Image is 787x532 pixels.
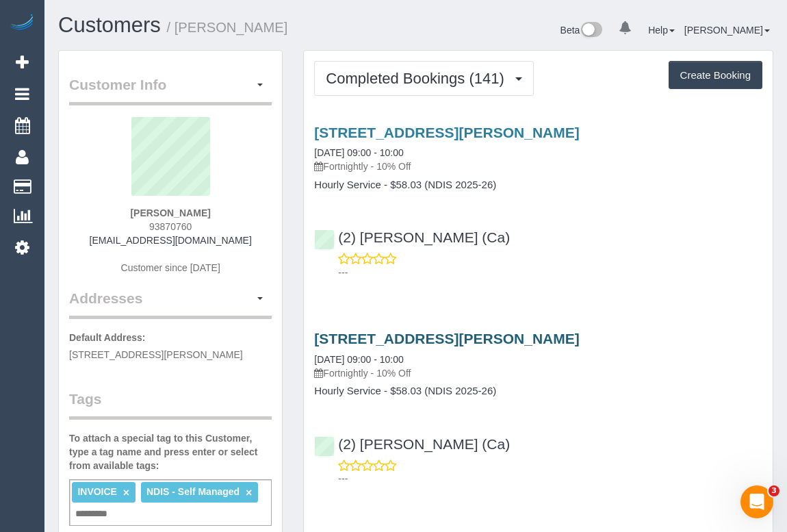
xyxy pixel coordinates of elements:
a: (2) [PERSON_NAME] (Ca) [314,436,510,452]
a: Customers [58,13,161,37]
span: 93870760 [149,221,192,232]
a: [PERSON_NAME] [684,25,770,36]
strong: [PERSON_NAME] [130,207,210,218]
img: Automaid Logo [8,14,36,33]
span: Completed Bookings (141) [326,70,511,87]
button: Create Booking [669,61,762,90]
p: --- [338,472,762,485]
a: [DATE] 09:00 - 10:00 [314,354,403,365]
p: Fortnightly - 10% Off [314,366,762,380]
a: [EMAIL_ADDRESS][DOMAIN_NAME] [90,235,252,246]
p: Fortnightly - 10% Off [314,160,762,173]
legend: Tags [69,389,272,420]
span: [STREET_ADDRESS][PERSON_NAME] [69,349,243,360]
a: [DATE] 09:00 - 10:00 [314,147,403,158]
button: Completed Bookings (141) [314,61,534,96]
span: NDIS - Self Managed [146,486,240,497]
h4: Hourly Service - $58.03 (NDIS 2025-26) [314,179,762,191]
span: 3 [769,485,779,496]
a: [STREET_ADDRESS][PERSON_NAME] [314,331,579,346]
a: Help [648,25,675,36]
legend: Customer Info [69,75,272,105]
img: New interface [580,22,602,40]
span: Customer since [DATE] [121,262,220,273]
p: --- [338,266,762,279]
h4: Hourly Service - $58.03 (NDIS 2025-26) [314,385,762,397]
a: Beta [560,25,603,36]
span: INVOICE [77,486,117,497]
a: [STREET_ADDRESS][PERSON_NAME] [314,125,579,140]
a: (2) [PERSON_NAME] (Ca) [314,229,510,245]
a: × [123,487,129,498]
label: Default Address: [69,331,146,344]
label: To attach a special tag to this Customer, type a tag name and press enter or select from availabl... [69,431,272,472]
a: × [246,487,252,498]
iframe: Intercom live chat [740,485,773,518]
small: / [PERSON_NAME] [167,20,288,35]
